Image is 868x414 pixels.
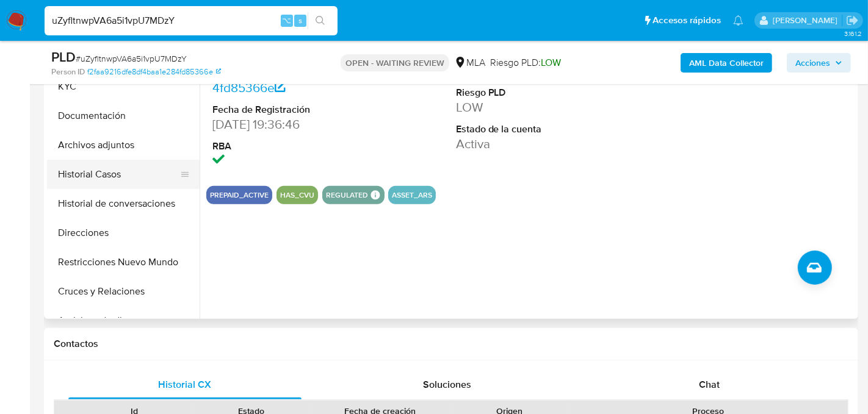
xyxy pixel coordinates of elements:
[45,13,338,29] input: Buscar usuario o caso...
[47,72,200,101] button: KYC
[212,116,363,133] dd: [DATE] 19:36:46
[456,86,606,99] dt: Riesgo PLD
[653,14,721,27] span: Accesos rápidos
[47,248,200,277] button: Restricciones Nuevo Mundo
[212,140,363,153] dt: RBA
[158,377,211,391] span: Historial CX
[541,55,561,70] span: LOW
[51,47,76,66] b: PLD
[282,15,291,26] span: ⌥
[212,103,363,116] dt: Fecha de Registración
[681,53,772,73] button: AML Data Collector
[689,53,764,73] b: AML Data Collector
[341,54,449,71] p: OPEN - WAITING REVIEW
[844,29,862,38] span: 3.161.2
[47,101,200,130] button: Documentación
[773,15,842,26] p: gabriela.sanchez@mercadolibre.com
[76,52,187,65] span: # uZyfltnwpVA6a5i1vpU7MDzY
[456,123,606,136] dt: Estado de la cuenta
[47,160,190,189] button: Historial Casos
[846,14,859,27] a: Salir
[423,377,471,391] span: Soluciones
[308,12,333,29] button: search-icon
[298,15,302,26] span: s
[47,306,200,335] button: Anticipos de dinero
[47,277,200,306] button: Cruces y Relaciones
[87,66,221,77] a: f2faa9216dfe8df4baa1e284fd85366e
[47,189,200,218] button: Historial de conversaciones
[456,135,606,152] dd: Activa
[54,338,848,350] h1: Contactos
[490,56,561,70] span: Riesgo PLD:
[456,99,606,116] dd: LOW
[454,56,485,70] div: MLA
[47,130,200,160] button: Archivos adjuntos
[787,53,851,73] button: Acciones
[47,218,200,248] button: Direcciones
[699,377,720,391] span: Chat
[795,53,830,73] span: Acciones
[733,15,743,26] a: Notificaciones
[51,66,85,77] b: Person ID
